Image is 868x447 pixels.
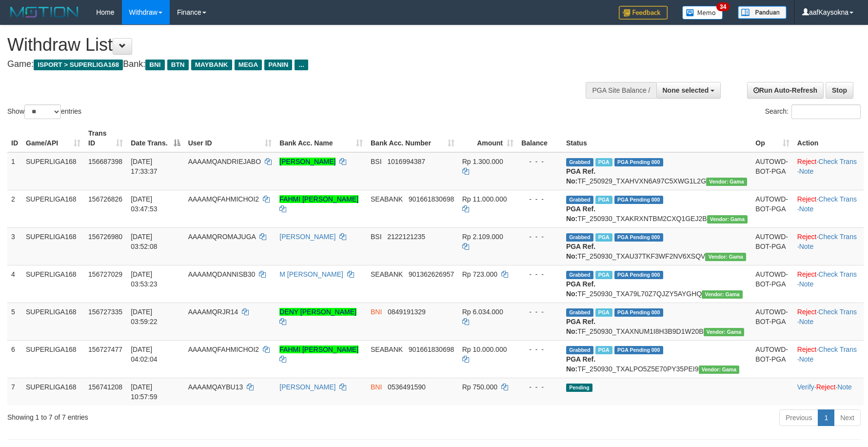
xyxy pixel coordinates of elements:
[371,308,382,316] span: BNI
[7,190,22,227] td: 2
[279,233,335,241] a: [PERSON_NAME]
[22,265,84,303] td: SUPERLIGA168
[22,190,84,227] td: SUPERLIGA168
[279,195,358,203] a: FAHMI [PERSON_NAME]
[131,270,158,288] span: [DATE] 03:53:23
[7,378,22,406] td: 7
[566,205,595,223] b: PGA Ref. No:
[22,124,84,152] th: Game/API: activate to sort column ascending
[704,328,745,336] span: Vendor URL: https://trx31.1velocity.biz
[834,409,861,426] a: Next
[818,270,857,278] a: Check Trans
[793,265,864,303] td: · ·
[614,233,663,242] span: PGA Pending
[462,345,507,353] span: Rp 10.000.000
[7,303,22,340] td: 5
[818,345,857,353] a: Check Trans
[279,345,358,353] a: FAHMI [PERSON_NAME]
[462,308,503,316] span: Rp 6.034.000
[751,227,793,265] td: AUTOWD-BOT-PGA
[747,82,824,99] a: Run Auto-Refresh
[562,124,751,152] th: Status
[586,82,656,99] div: PGA Site Balance /
[566,196,593,204] span: Grabbed
[793,152,864,190] td: · ·
[131,233,158,250] span: [DATE] 03:52:08
[371,158,382,165] span: BSI
[367,124,458,152] th: Bank Acc. Number: activate to sort column ascending
[716,2,730,11] span: 34
[562,190,751,227] td: TF_250930_TXAKRXNTBM2CXQ1GEJ2B
[566,243,595,260] b: PGA Ref. No:
[566,355,595,373] b: PGA Ref. No:
[595,196,612,204] span: Marked by aafandaneth
[462,383,497,391] span: Rp 750.000
[799,355,814,363] a: Note
[188,345,259,353] span: AAAAMQFAHMICHOI2
[188,308,238,316] span: AAAAMQRJR14
[188,195,259,203] span: AAAAMQFAHMICHOI2
[462,158,503,165] span: Rp 1.300.000
[702,290,743,299] span: Vendor URL: https://trx31.1velocity.biz
[295,60,308,70] span: ...
[264,60,292,70] span: PANIN
[387,158,425,165] span: Copy 1016994387 to clipboard
[188,383,243,391] span: AAAAMQAYBU13
[131,383,158,401] span: [DATE] 10:57:59
[751,124,793,152] th: Op: activate to sort column ascending
[22,227,84,265] td: SUPERLIGA168
[837,383,852,391] a: Note
[24,104,61,119] select: Showentries
[797,270,817,278] a: Reject
[699,366,740,374] span: Vendor URL: https://trx31.1velocity.biz
[7,35,569,55] h1: Withdraw List
[566,346,593,354] span: Grabbed
[388,308,426,316] span: Copy 0849191329 to clipboard
[799,318,814,325] a: Note
[818,158,857,165] a: Check Trans
[188,233,256,241] span: AAAAMQROMAJUGA
[799,280,814,288] a: Note
[751,303,793,340] td: AUTOWD-BOT-PGA
[566,318,595,335] b: PGA Ref. No:
[7,227,22,265] td: 3
[799,167,814,175] a: Note
[793,303,864,340] td: · ·
[462,195,507,203] span: Rp 11.000.000
[88,195,122,203] span: 156726826
[7,60,569,69] h4: Game: Bank:
[797,383,814,391] a: Verify
[88,270,122,278] span: 156727029
[826,82,853,99] a: Stop
[131,345,158,363] span: [DATE] 04:02:04
[22,340,84,378] td: SUPERLIGA168
[371,270,403,278] span: SEABANK
[614,346,663,354] span: PGA Pending
[88,233,122,241] span: 156726980
[562,227,751,265] td: TF_250930_TXAU37TKF3WF2NV6XSQV
[705,253,746,261] span: Vendor URL: https://trx31.1velocity.biz
[793,227,864,265] td: · ·
[131,158,158,175] span: [DATE] 17:33:37
[7,265,22,303] td: 4
[706,178,747,186] span: Vendor URL: https://trx31.1velocity.biz
[388,383,426,391] span: Copy 0536491590 to clipboard
[818,308,857,316] a: Check Trans
[656,82,721,99] button: None selected
[371,383,382,391] span: BNI
[409,345,454,353] span: Copy 901661830698 to clipboard
[521,307,558,317] div: - - -
[751,265,793,303] td: AUTOWD-BOT-PGA
[799,243,814,250] a: Note
[371,233,382,241] span: BSI
[818,195,857,203] a: Check Trans
[793,340,864,378] td: · ·
[793,124,864,152] th: Action
[462,270,497,278] span: Rp 723.000
[131,195,158,213] span: [DATE] 03:47:53
[595,271,612,279] span: Marked by aafandaneth
[793,190,864,227] td: · ·
[791,104,861,119] input: Search:
[595,233,612,242] span: Marked by aafromsomean
[521,194,558,204] div: - - -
